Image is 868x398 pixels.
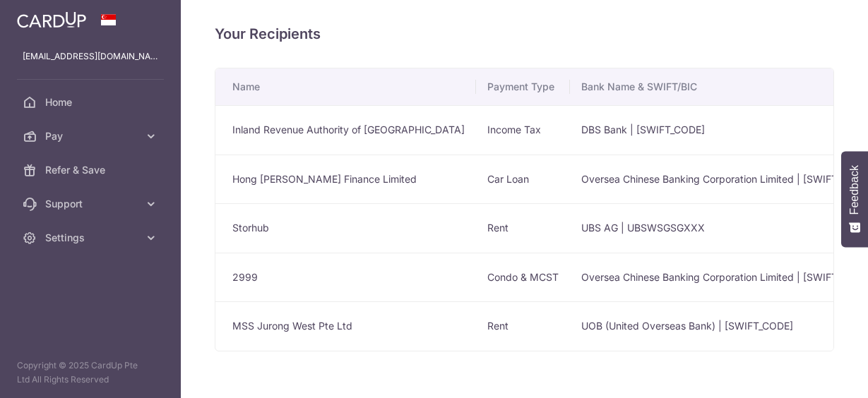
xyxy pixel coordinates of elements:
[476,203,570,253] td: Rent
[215,301,476,351] td: MSS Jurong West Pte Ltd
[45,95,138,109] span: Home
[215,23,834,45] h4: Your Recipients
[778,356,854,391] iframe: Opens a widget where you can find more information
[23,49,158,64] p: [EMAIL_ADDRESS][DOMAIN_NAME]
[215,68,476,105] th: Name
[45,163,138,177] span: Refer & Save
[45,197,138,211] span: Support
[45,231,138,245] span: Settings
[17,11,86,28] img: CardUp
[215,253,476,302] td: 2999
[45,129,138,143] span: Pay
[476,253,570,302] td: Condo & MCST
[215,155,476,204] td: Hong [PERSON_NAME] Finance Limited
[476,155,570,204] td: Car Loan
[476,68,570,105] th: Payment Type
[215,203,476,253] td: Storhub
[848,165,861,215] span: Feedback
[476,301,570,351] td: Rent
[215,105,476,155] td: Inland Revenue Authority of [GEOGRAPHIC_DATA]
[841,151,868,247] button: Feedback - Show survey
[476,105,570,155] td: Income Tax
